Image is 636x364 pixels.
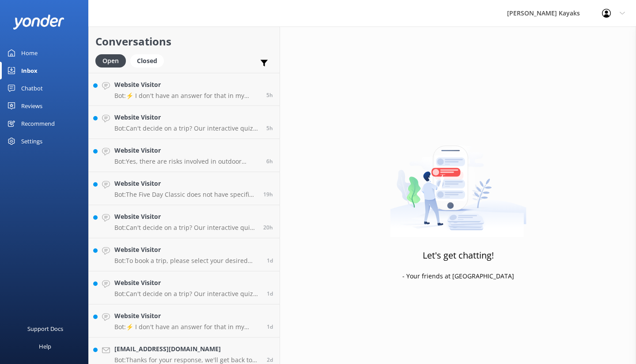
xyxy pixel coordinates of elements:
img: yonder-white-logo.png [13,15,64,29]
h4: Website Visitor [114,80,260,90]
h4: [EMAIL_ADDRESS][DOMAIN_NAME] [114,344,260,354]
div: Chatbot [21,79,43,97]
h4: Website Visitor [114,113,260,122]
div: Home [21,44,38,62]
a: Closed [130,56,168,65]
a: Open [95,56,130,65]
span: 07:11pm 11-Aug-2025 (UTC +12:00) Pacific/Auckland [263,224,273,231]
div: Open [95,54,126,68]
h4: Website Visitor [114,146,260,155]
a: Website VisitorBot:Can't decide on a trip? Our interactive quiz can help recommend a great trip t... [89,106,280,139]
div: Settings [21,132,42,150]
span: 02:16pm 11-Aug-2025 (UTC +12:00) Pacific/Auckland [267,290,273,297]
p: Bot: To book a trip, please select your desired tour from the options available on our website an... [114,257,260,265]
p: Bot: Can't decide on a trip? Our interactive quiz can help recommend a great trip to take! Just c... [114,290,260,298]
a: Website VisitorBot:The Five Day Classic does not have specific operating months mentioned in the ... [89,172,280,205]
p: Bot: ⚡ I don't have an answer for that in my knowledge base. Please try and rephrase your questio... [114,323,260,331]
h4: Website Visitor [114,179,257,188]
p: Bot: Can't decide on a trip? Our interactive quiz can help recommend a great trip to take! Just c... [114,124,260,132]
span: 02:56pm 11-Aug-2025 (UTC +12:00) Pacific/Auckland [267,257,273,264]
span: 08:15pm 11-Aug-2025 (UTC +12:00) Pacific/Auckland [263,191,273,198]
p: Bot: Can't decide on a trip? Our interactive quiz can help recommend a great trip to take! Just c... [114,224,257,232]
a: Website VisitorBot:Yes, there are risks involved in outdoor adventure activities, including water... [89,139,280,172]
span: 01:49pm 10-Aug-2025 (UTC +12:00) Pacific/Auckland [267,356,273,364]
div: Support Docs [27,320,63,338]
h3: Let's get chatting! [423,248,494,263]
div: Closed [130,54,164,68]
span: 08:50am 12-Aug-2025 (UTC +12:00) Pacific/Auckland [266,158,273,165]
h2: Conversations [95,33,273,50]
a: Website VisitorBot:To book a trip, please select your desired tour from the options available on ... [89,238,280,271]
h4: Website Visitor [114,311,260,321]
h4: Website Visitor [114,212,257,221]
a: Website VisitorBot:⚡ I don't have an answer for that in my knowledge base. Please try and rephras... [89,304,280,338]
div: Reviews [21,97,42,115]
div: Inbox [21,62,38,79]
p: Bot: ⚡ I don't have an answer for that in my knowledge base. Please try and rephrase your questio... [114,92,260,100]
h4: Website Visitor [114,278,260,288]
span: 01:53pm 11-Aug-2025 (UTC +12:00) Pacific/Auckland [267,323,273,330]
p: Bot: The Five Day Classic does not have specific operating months mentioned in the knowledge base... [114,191,257,199]
p: Bot: Yes, there are risks involved in outdoor adventure activities, including water-based activit... [114,158,260,165]
span: 09:34am 12-Aug-2025 (UTC +12:00) Pacific/Auckland [266,124,273,132]
div: Help [39,338,51,355]
a: Website VisitorBot:Can't decide on a trip? Our interactive quiz can help recommend a great trip t... [89,205,280,238]
a: Website VisitorBot:Can't decide on a trip? Our interactive quiz can help recommend a great trip t... [89,271,280,304]
p: - Your friends at [GEOGRAPHIC_DATA] [402,271,514,281]
img: artwork of a man stealing a conversation from at giant smartphone [390,127,526,237]
div: Recommend [21,115,55,132]
p: Bot: Thanks for your response, we'll get back to you as soon as we can during opening hours. [114,356,260,364]
span: 10:01am 12-Aug-2025 (UTC +12:00) Pacific/Auckland [266,91,273,99]
h4: Website Visitor [114,245,260,255]
a: Website VisitorBot:⚡ I don't have an answer for that in my knowledge base. Please try and rephras... [89,73,280,106]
